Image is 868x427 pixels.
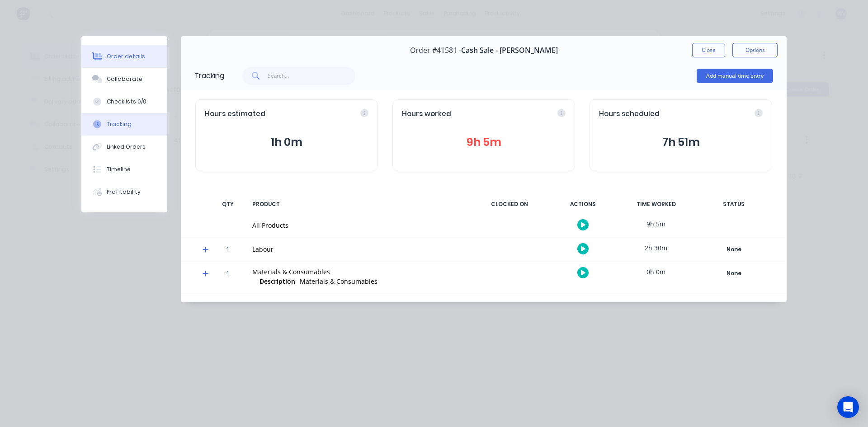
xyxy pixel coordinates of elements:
[214,195,241,214] div: QTY
[81,113,167,136] button: Tracking
[81,181,167,203] button: Profitability
[622,238,690,258] div: 2h 30m
[107,52,145,61] div: Order details
[402,109,451,119] span: Hours worked
[81,45,167,68] button: Order details
[252,267,465,277] div: Materials & Consumables
[461,46,558,55] span: Cash Sale - [PERSON_NAME]
[81,158,167,181] button: Timeline
[300,277,377,286] span: Materials & Consumables
[107,98,146,106] div: Checklists 0/0
[214,263,241,293] div: 1
[549,195,617,214] div: ACTIONS
[107,188,141,196] div: Profitability
[410,46,461,55] span: Order #41581 -
[599,134,763,151] button: 7h 51m
[194,70,224,81] div: Tracking
[732,43,778,57] button: Options
[252,244,465,254] div: Labour
[701,243,767,256] button: None
[268,67,356,85] input: Search...
[695,195,772,214] div: STATUS
[622,195,690,214] div: TIME WORKED
[205,109,265,119] span: Hours estimated
[247,195,470,214] div: PRODUCT
[81,136,167,158] button: Linked Orders
[107,120,132,128] div: Tracking
[697,69,773,83] button: Add manual time entry
[476,195,543,214] div: CLOCKED ON
[622,262,690,282] div: 0h 0m
[701,244,766,255] div: None
[205,134,368,151] button: 1h 0m
[701,267,767,280] button: None
[252,221,465,230] div: All Products
[622,214,690,234] div: 9h 5m
[81,68,167,90] button: Collaborate
[107,165,131,174] div: Timeline
[81,90,167,113] button: Checklists 0/0
[692,43,725,57] button: Close
[701,267,766,279] div: None
[214,239,241,261] div: 1
[599,109,660,119] span: Hours scheduled
[837,396,859,418] div: Open Intercom Messenger
[107,75,142,83] div: Collaborate
[259,277,295,286] span: Description
[107,143,146,151] div: Linked Orders
[402,134,566,151] button: 9h 5m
